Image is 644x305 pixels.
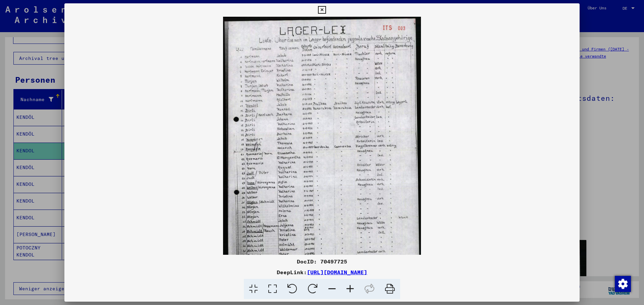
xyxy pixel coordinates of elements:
[307,269,367,276] a: [URL][DOMAIN_NAME]
[223,17,421,288] img: 001.jpg
[64,257,580,265] div: DocID: 70497725
[615,276,631,292] img: Zustimmung ändern
[64,268,580,276] div: DeepLink:
[614,276,631,292] div: Zustimmung ändern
